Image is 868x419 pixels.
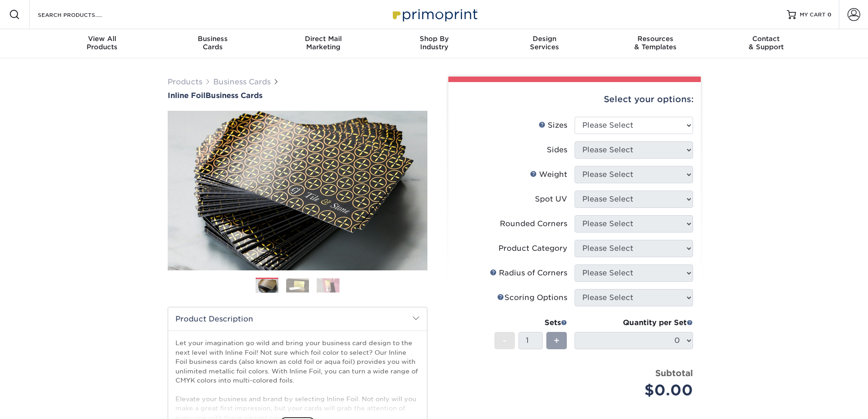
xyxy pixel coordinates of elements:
div: & Templates [600,35,711,51]
span: MY CART [800,11,826,19]
a: Business Cards [213,78,271,86]
a: Products [168,78,202,86]
div: Products [47,35,158,51]
span: Resources [600,35,711,43]
div: Cards [157,35,268,51]
a: Resources& Templates [600,29,711,58]
a: Contact& Support [711,29,822,58]
div: Product Category [498,243,567,254]
strong: Subtotal [655,368,693,378]
h1: Business Cards [168,91,427,100]
span: + [554,334,560,347]
span: View All [47,35,158,43]
div: Industry [379,35,489,51]
span: Inline Foil [168,91,205,100]
span: - [503,334,507,347]
div: Radius of Corners [490,268,567,279]
span: Design [489,35,600,43]
a: Shop ByIndustry [379,29,489,58]
span: Direct Mail [268,35,379,43]
a: Direct MailMarketing [268,29,379,58]
div: Sets [494,317,567,328]
div: Marketing [268,35,379,51]
img: Primoprint [389,5,480,24]
a: DesignServices [489,29,600,58]
a: Inline FoilBusiness Cards [168,91,427,100]
span: Contact [711,35,822,43]
div: $0.00 [581,379,693,401]
img: Inline Foil 01 [168,61,427,321]
div: Sides [547,145,567,155]
div: Weight [530,169,567,180]
div: Spot UV [535,194,567,205]
div: Quantity per Set [575,317,693,328]
a: View AllProducts [47,29,158,58]
img: Business Cards 02 [286,278,309,292]
h2: Product Description [168,307,427,331]
div: Select your options: [456,82,693,117]
div: Sizes [539,120,567,131]
div: Rounded Corners [500,218,567,229]
div: Scoring Options [497,292,567,303]
span: 0 [827,11,832,18]
img: Business Cards 03 [317,278,339,292]
div: & Support [711,35,822,51]
img: Business Cards 01 [256,274,278,297]
span: Business [157,35,268,43]
span: Shop By [379,35,489,43]
input: SEARCH PRODUCTS..... [37,9,126,20]
a: BusinessCards [157,29,268,58]
div: Services [489,35,600,51]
